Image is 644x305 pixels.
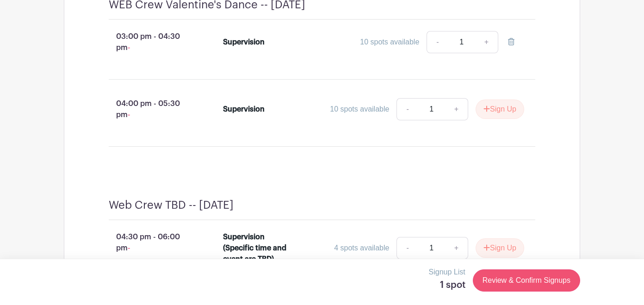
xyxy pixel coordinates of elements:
[396,237,418,259] a: -
[330,104,389,115] div: 10 spots available
[427,31,448,53] a: -
[473,269,580,292] a: Review & Confirm Signups
[396,98,418,120] a: -
[475,31,498,53] a: +
[223,231,287,265] div: Supervision (Specific time and event are TBD)
[223,104,265,115] div: Supervision
[109,199,234,212] h4: Web Crew TBD -- [DATE]
[128,44,130,51] span: -
[94,94,208,124] p: 04:00 pm - 05:30 pm
[476,100,524,119] button: Sign Up
[429,267,465,278] p: Signup List
[445,98,468,120] a: +
[445,237,468,259] a: +
[94,228,208,257] p: 04:30 pm - 06:00 pm
[360,37,419,48] div: 10 spots available
[223,37,265,48] div: Supervision
[429,280,465,291] h5: 1 spot
[94,27,208,57] p: 03:00 pm - 04:30 pm
[128,244,130,252] span: -
[334,243,389,254] div: 4 spots available
[476,238,524,258] button: Sign Up
[128,111,130,118] span: -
